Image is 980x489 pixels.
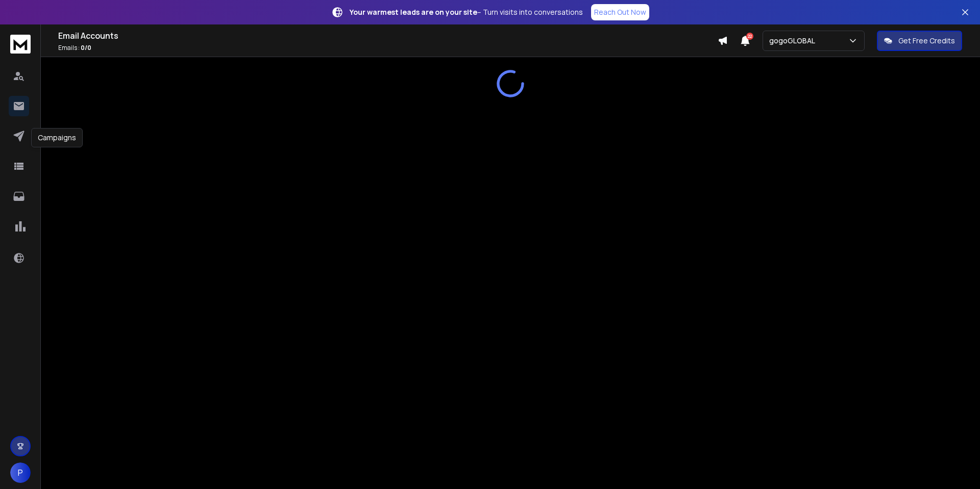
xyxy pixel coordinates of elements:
div: Campaigns [31,128,83,147]
p: gogoGLOBAL [769,36,819,46]
span: 22 [746,33,753,40]
a: Reach Out Now [591,4,649,20]
button: P [10,462,31,483]
h1: Email Accounts [58,30,718,42]
p: Emails : [58,44,718,52]
span: 0 / 0 [81,43,91,52]
p: Get Free Credits [898,36,955,46]
img: logo [10,35,31,54]
strong: Your warmest leads are on your site [350,7,477,17]
p: Reach Out Now [594,7,646,17]
button: Get Free Credits [877,31,962,51]
p: – Turn visits into conversations [350,7,583,17]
